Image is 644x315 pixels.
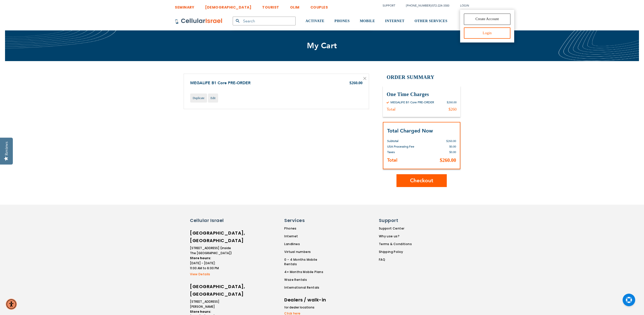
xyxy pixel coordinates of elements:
span: $260.00 [440,157,456,163]
a: Why use us? [379,234,412,239]
a: Phones [284,226,330,231]
span: My Cart [307,40,337,51]
li: [STREET_ADDRESS] (inside The [GEOGRAPHIC_DATA]) [DATE] - [DATE]: 11:00 AM to 6:00 PM [190,246,233,271]
button: Checkout [396,174,447,187]
strong: Total [387,157,397,163]
div: MEGALIFE B1 Core PRE-ORDER [390,100,434,104]
span: $260.00 [446,139,456,143]
a: TOURIST [262,1,279,11]
a: Support [383,4,395,8]
span: $260.00 [349,81,363,85]
input: Search [233,17,296,25]
strong: Store hours: [190,309,211,314]
a: [DEMOGRAPHIC_DATA] [205,1,251,11]
span: INTERNET [385,19,405,23]
span: Edit [211,96,216,100]
a: FAQ [379,257,412,262]
span: USA Processing Fee [387,145,414,149]
a: View Details [190,272,233,277]
span: MOBILE [360,19,375,23]
a: Internet [284,234,330,239]
a: MEGALIFE B1 Core PRE-ORDER [190,80,251,86]
a: Waze Rentals [284,278,330,282]
a: Support Center [379,226,412,231]
a: 0 - 4 Months Mobile Rentals [284,257,330,266]
li: for dealer locations [284,305,327,310]
th: Subtotal [387,134,430,144]
a: PHONES [335,12,350,31]
a: MOBILE [360,12,375,31]
h3: One Time Charges [387,91,457,98]
div: $260 [449,107,457,112]
h6: Cellular Israel [190,217,233,224]
h6: [GEOGRAPHIC_DATA], [GEOGRAPHIC_DATA] [190,229,233,244]
span: PHONES [335,19,350,23]
span: $0.00 [449,150,456,154]
strong: Store hours: [190,256,211,260]
h6: Services [284,217,327,224]
a: Create Account [464,14,510,25]
h2: Order Summary [383,74,460,81]
h6: Support [379,217,409,224]
a: Terms & Conditions [379,242,412,246]
a: Login [464,27,510,39]
h6: [GEOGRAPHIC_DATA], [GEOGRAPHIC_DATA] [190,283,233,298]
a: COUPLES [310,1,328,11]
div: Accessibility Menu [6,299,17,310]
a: OLIM [290,1,300,11]
h6: Dealers / walk-in [284,296,327,304]
div: Reviews [4,142,9,155]
a: [PHONE_NUMBER] [406,4,431,8]
span: ACTIVATE [306,19,325,23]
a: Duplicate [190,94,207,103]
span: $0.00 [449,145,456,148]
img: Cellular Israel Logo [175,18,223,24]
a: 072-224-3300 [432,4,449,8]
span: Duplicate [193,96,205,100]
a: Edit [208,94,218,103]
a: SEMINARY [175,1,194,11]
li: / [401,2,449,9]
strong: Total Charged Now [387,127,433,134]
a: Virtual numbers [284,250,330,254]
a: 4+ Months Mobile Plans [284,270,330,274]
a: Landlines [284,242,330,246]
a: Shipping Policy [379,250,412,254]
span: OTHER SERVICES [415,19,448,23]
a: INTERNET [385,12,405,31]
a: ACTIVATE [306,12,325,31]
a: International Rentals [284,285,330,290]
div: $260.00 [447,100,457,104]
a: OTHER SERVICES [415,12,448,31]
th: Taxes [387,149,430,155]
span: Checkout [410,177,433,184]
span: Login [460,4,469,8]
div: Total [387,107,395,112]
